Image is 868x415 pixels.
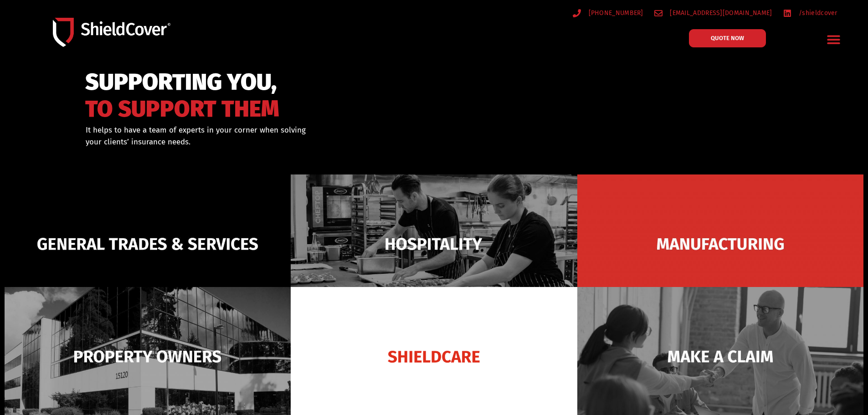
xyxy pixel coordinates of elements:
span: /shieldcover [796,7,837,19]
a: /shieldcover [783,7,837,19]
span: [PHONE_NUMBER] [586,7,643,19]
a: [PHONE_NUMBER] [573,7,643,19]
span: QUOTE NOW [711,35,744,41]
span: SUPPORTING YOU, [85,73,279,92]
img: Shield-Cover-Underwriting-Australia-logo-full [53,18,170,46]
span: [EMAIL_ADDRESS][DOMAIN_NAME] [668,7,772,19]
a: QUOTE NOW [689,29,766,47]
div: Menu Toggle [823,29,845,50]
div: It helps to have a team of experts in your corner when solving [86,124,481,148]
a: [EMAIL_ADDRESS][DOMAIN_NAME] [654,7,772,19]
p: your clients’ insurance needs. [86,136,481,148]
